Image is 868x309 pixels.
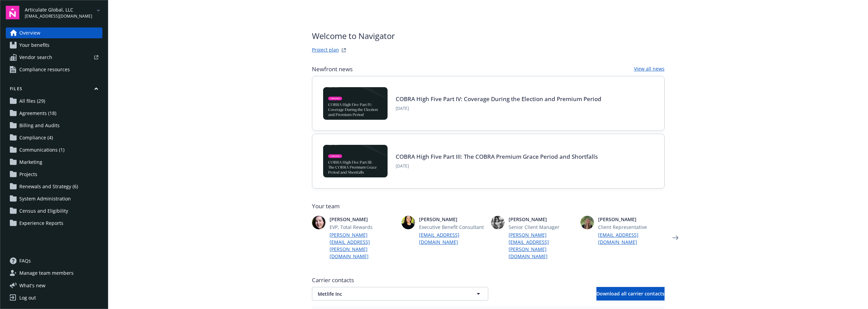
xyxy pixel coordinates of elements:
[6,6,19,19] img: navigator-logo.svg
[396,153,598,160] a: COBRA High Five Part III: The COBRA Premium Grace Period and Shortfalls
[598,231,665,246] a: [EMAIL_ADDRESS][DOMAIN_NAME]
[19,218,63,229] span: Experience Reports
[419,224,486,231] span: Executive Benefit Consultant
[19,292,36,303] div: Log out
[509,216,575,223] span: [PERSON_NAME]
[6,40,102,51] a: Your benefits
[634,65,665,73] a: View all news
[6,144,102,155] a: Communications (1)
[330,224,396,231] span: EVP, Total Rewards
[491,216,505,229] img: photo
[330,231,396,260] a: [PERSON_NAME][EMAIL_ADDRESS][PERSON_NAME][DOMAIN_NAME]
[6,169,102,180] a: Projects
[6,206,102,216] a: Census and Eligibility
[6,27,102,38] a: Overview
[670,232,681,243] a: Next
[19,144,64,155] span: Communications (1)
[19,255,31,266] span: FAQs
[6,282,56,289] button: What's new
[509,224,575,231] span: Senior Client Manager
[19,120,60,131] span: Billing and Audits
[6,120,102,131] a: Billing and Audits
[6,108,102,119] a: Agreements (18)
[19,206,68,216] span: Census and Eligibility
[6,64,102,75] a: Compliance resources
[312,202,665,210] span: Your team
[19,27,40,38] span: Overview
[598,224,665,231] span: Client Representative
[19,282,45,289] span: What ' s new
[19,40,50,51] span: Your benefits
[509,231,575,260] a: [PERSON_NAME][EMAIL_ADDRESS][PERSON_NAME][DOMAIN_NAME]
[6,132,102,143] a: Compliance (4)
[419,231,486,246] a: [EMAIL_ADDRESS][DOMAIN_NAME]
[401,216,415,229] img: photo
[323,145,388,177] img: BLOG-Card Image - Compliance - COBRA High Five Pt 3 - 09-03-25.jpg
[25,6,92,13] span: Articulate Global, LLC
[19,181,78,192] span: Renewals and Strategy (6)
[6,218,102,229] a: Experience Reports
[94,6,102,14] a: arrowDropDown
[19,157,42,168] span: Marketing
[596,290,665,297] span: Download all carrier contacts
[330,216,396,223] span: [PERSON_NAME]
[19,108,56,119] span: Agreements (18)
[19,169,37,180] span: Projects
[19,52,52,63] span: Vendor search
[6,86,102,94] button: Files
[6,268,102,278] a: Manage team members
[312,287,488,301] button: Metlife Inc
[25,6,102,19] button: Articulate Global, LLC[EMAIL_ADDRESS][DOMAIN_NAME]arrowDropDown
[6,193,102,204] a: System Administration
[19,268,74,278] span: Manage team members
[19,132,53,143] span: Compliance (4)
[596,287,665,301] button: Download all carrier contacts
[6,157,102,168] a: Marketing
[25,13,92,19] span: [EMAIL_ADDRESS][DOMAIN_NAME]
[312,46,339,54] a: Project plan
[396,163,598,169] span: [DATE]
[6,96,102,107] a: All files (29)
[312,30,395,42] span: Welcome to Navigator
[396,95,601,103] a: COBRA High Five Part IV: Coverage During the Election and Premium Period
[6,52,102,63] a: Vendor search
[312,65,353,73] span: Newfront news
[6,255,102,266] a: FAQs
[312,216,325,229] img: photo
[19,64,70,75] span: Compliance resources
[19,96,45,107] span: All files (29)
[6,181,102,192] a: Renewals and Strategy (6)
[419,216,486,223] span: [PERSON_NAME]
[340,46,348,54] a: projectPlanWebsite
[396,105,601,112] span: [DATE]
[580,216,594,229] img: photo
[598,216,665,223] span: [PERSON_NAME]
[318,290,459,297] span: Metlife Inc
[19,193,71,204] span: System Administration
[312,276,665,284] span: Carrier contacts
[323,87,388,120] img: BLOG-Card Image - Compliance - COBRA High Five Pt 4 - 09-04-25.jpg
